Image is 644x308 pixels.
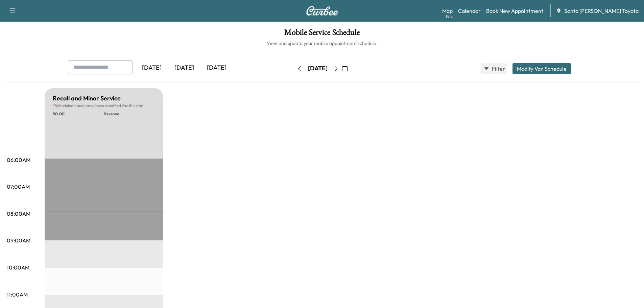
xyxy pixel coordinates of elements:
[442,7,453,15] a: MapBeta
[492,65,504,73] span: Filter
[481,63,507,74] button: Filter
[53,111,104,117] p: $ 0.00
[7,210,30,218] p: 08:00AM
[512,63,571,74] button: Modify Van Schedule
[7,263,29,271] p: 10:00AM
[53,94,121,103] h5: Recall and Minor Service
[7,156,30,164] p: 06:00AM
[53,103,155,109] p: Scheduled hours have been modified for this day
[7,183,30,191] p: 07:00AM
[446,14,453,19] div: Beta
[458,7,481,15] a: Calendar
[564,7,639,15] span: Santa [PERSON_NAME] Toyota
[7,236,30,244] p: 09:00AM
[136,60,168,76] div: [DATE]
[7,290,28,299] p: 11:00AM
[308,64,328,73] div: [DATE]
[7,28,637,40] h1: Mobile Service Schedule
[486,7,543,15] a: Book New Appointment
[200,60,233,76] div: [DATE]
[7,40,637,47] h6: View and update your mobile appointment schedule.
[168,60,200,76] div: [DATE]
[104,111,155,117] p: Revenue
[306,6,338,16] img: Curbee Logo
